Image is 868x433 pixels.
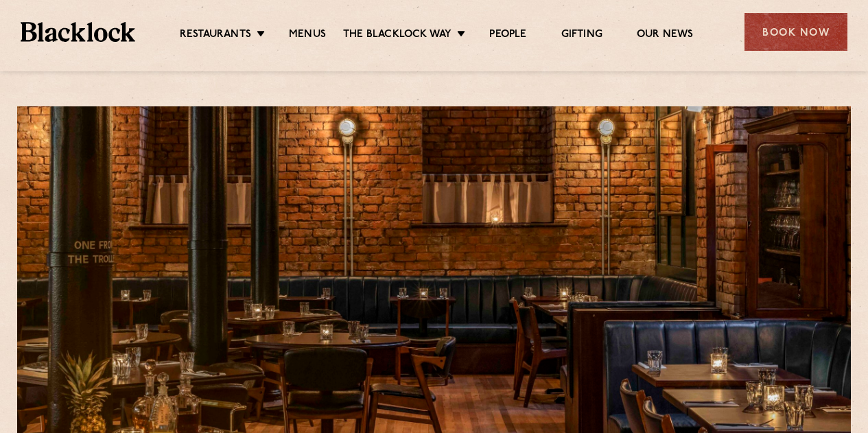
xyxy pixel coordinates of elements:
[744,13,847,51] div: Book Now
[21,22,135,41] img: BL_Textured_Logo-footer-cropped.svg
[343,28,451,43] a: The Blacklock Way
[561,28,602,43] a: Gifting
[489,28,526,43] a: People
[289,28,326,43] a: Menus
[180,28,251,43] a: Restaurants
[637,28,694,43] a: Our News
